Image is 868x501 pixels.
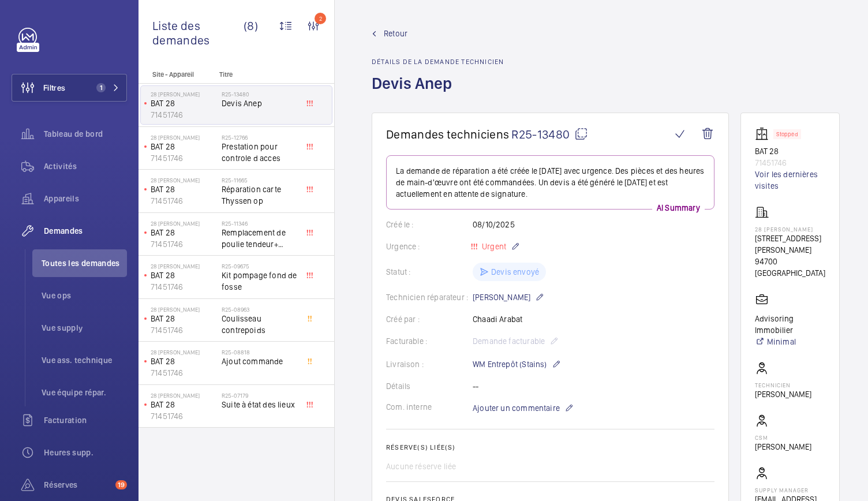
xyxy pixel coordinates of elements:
p: BAT 28 [151,270,217,281]
button: Filtres1 [12,74,127,102]
span: Réparation carte Thyssen op [222,184,298,207]
p: Advisoring Immobilier [755,313,825,336]
p: WM Entrepôt (Stains) [473,357,561,371]
span: Ajout commande [222,356,298,367]
p: Technicien [755,382,811,388]
p: 28 [PERSON_NAME] [151,263,217,270]
span: Heures supp. [44,447,127,458]
span: Toutes les demandes [42,257,127,269]
a: Voir les dernières visites [755,169,825,192]
span: Suite à état des lieux [222,399,298,410]
p: Titre [219,70,295,78]
p: 71451746 [151,324,217,336]
h2: Réserve(s) liée(s) [386,443,714,451]
p: CSM [755,434,811,441]
p: 28 [PERSON_NAME] [151,177,217,184]
p: BAT 28 [151,184,217,195]
span: Ajouter un commentaire [473,402,560,414]
p: [PERSON_NAME] [755,441,811,453]
a: Minimal [755,336,825,347]
span: Demandes [44,225,127,237]
p: BAT 28 [151,399,217,410]
span: Activités [44,160,127,172]
p: 94700 [GEOGRAPHIC_DATA] [755,256,825,279]
span: Remplacement de poulie tendeur+ câblette et contact poulie tendeur [222,227,298,250]
p: 28 [PERSON_NAME] [151,349,217,356]
p: BAT 28 [755,145,825,157]
p: 71451746 [151,410,217,422]
span: Facturation [44,414,127,426]
p: 28 [PERSON_NAME] [151,91,217,98]
p: Stopped [776,132,798,136]
p: 71451746 [151,238,217,250]
span: Vue supply [42,322,127,334]
span: Coulisseau contrepoids [222,313,298,336]
span: Appareils [44,193,127,204]
p: BAT 28 [151,227,217,238]
p: [PERSON_NAME] [473,290,544,304]
p: 71451746 [151,109,217,121]
span: Vue ass. technique [42,354,127,366]
p: BAT 28 [151,141,217,152]
p: Site - Appareil [139,70,215,78]
span: 1 [96,83,106,92]
p: 71451746 [151,195,217,207]
span: Retour [384,28,407,39]
p: Supply manager [755,487,825,493]
h2: R25-11346 [222,220,298,227]
p: 28 [PERSON_NAME] [755,226,825,233]
span: Devis Anep [222,98,298,109]
p: 28 [PERSON_NAME] [151,392,217,399]
span: Filtres [43,82,65,94]
p: 71451746 [151,281,217,293]
h2: R25-13480 [222,91,298,98]
span: Urgent [480,242,506,251]
p: [PERSON_NAME] [755,388,811,400]
p: 28 [PERSON_NAME] [151,134,217,141]
p: La demande de réparation a été créée le [DATE] avec urgence. Des pièces et des heures de main-d'œ... [396,165,705,200]
p: 71451746 [151,152,217,164]
p: AI Summary [652,202,705,214]
span: R25-13480 [511,127,588,141]
h2: R25-08963 [222,306,298,313]
p: 71451746 [151,367,217,379]
span: Tableau de bord [44,128,127,140]
p: BAT 28 [151,98,217,109]
img: elevator.svg [755,127,773,141]
span: Kit pompage fond de fosse [222,270,298,293]
h2: R25-08818 [222,349,298,356]
h1: Devis Anep [372,73,504,113]
span: Demandes techniciens [386,127,509,141]
h2: R25-07179 [222,392,298,399]
h2: Détails de la demande technicien [372,58,504,66]
span: 19 [115,480,127,489]
span: Vue ops [42,290,127,301]
p: BAT 28 [151,356,217,367]
span: Liste des demandes [152,18,244,47]
h2: R25-09675 [222,263,298,270]
span: Réserves [44,479,111,491]
p: [STREET_ADDRESS][PERSON_NAME] [755,233,825,256]
h2: R25-12766 [222,134,298,141]
p: BAT 28 [151,313,217,324]
p: 71451746 [755,157,825,169]
p: 28 [PERSON_NAME] [151,306,217,313]
span: Prestation pour controle d acces [222,141,298,164]
h2: R25-11665 [222,177,298,184]
span: Vue équipe répar. [42,387,127,398]
p: 28 [PERSON_NAME] [151,220,217,227]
